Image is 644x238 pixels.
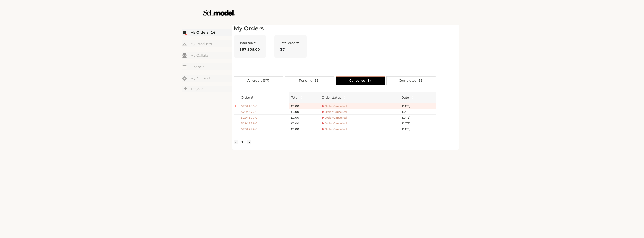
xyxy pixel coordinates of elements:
td: £0.00 [289,103,320,109]
span: 37 [280,47,301,52]
a: Logout [182,86,232,92]
span: caret-up [343,96,345,98]
a: Financial [182,63,232,70]
span: [DATE] [401,104,416,108]
div: Menu [182,29,232,93]
span: [DATE] [401,127,416,131]
span: caret-down [343,97,345,100]
span: Order Cancelled [322,122,347,125]
img: my-account.svg [182,76,187,81]
img: my-friends.svg [182,53,187,58]
span: caret-up [300,96,303,98]
img: my-financial.svg [182,65,187,69]
span: Pending ( 11 ) [299,77,320,85]
li: Previous Page [234,140,238,144]
span: caret-down [300,97,303,100]
span: Date [401,95,409,100]
a: 1 [240,140,245,144]
img: my-order.svg [182,30,187,35]
a: My Collabs [182,52,232,59]
span: [DATE] [401,121,416,125]
span: Total sales: [240,41,260,45]
span: [DATE] [401,110,416,114]
td: £0.00 [289,115,320,120]
a: My Products [182,40,232,47]
span: Total orders: [280,41,301,45]
img: my-hanger.svg [182,42,187,46]
td: £0.00 [289,109,320,115]
h2: My Orders [234,25,436,32]
span: Order Cancelled [322,116,347,119]
span: 5294274-C [241,127,258,131]
span: caret-down [411,97,414,100]
div: Order status [322,95,341,100]
td: £0.00 [289,126,320,132]
span: All orders ( 37 ) [247,77,269,85]
span: 5294359-C [241,121,258,125]
th: Order # [240,92,289,103]
span: Order Cancelled [322,127,347,131]
span: 5294379-C [241,110,258,114]
span: Cancelled ( 3 ) [349,77,371,85]
li: Next Page [247,140,251,144]
span: caret-up [411,96,414,98]
td: £0.00 [289,120,320,126]
a: My Account [182,75,232,82]
span: 5294370-C [241,116,258,120]
span: [DATE] [401,116,416,120]
span: $67,105.00 [240,47,260,52]
span: Order Cancelled [322,110,347,114]
span: Order Cancelled [322,104,347,108]
span: 5294483-C [241,104,258,108]
span: Completed ( 11 ) [399,77,424,85]
a: My Orders (14) [182,29,232,36]
span: Total [291,95,298,100]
